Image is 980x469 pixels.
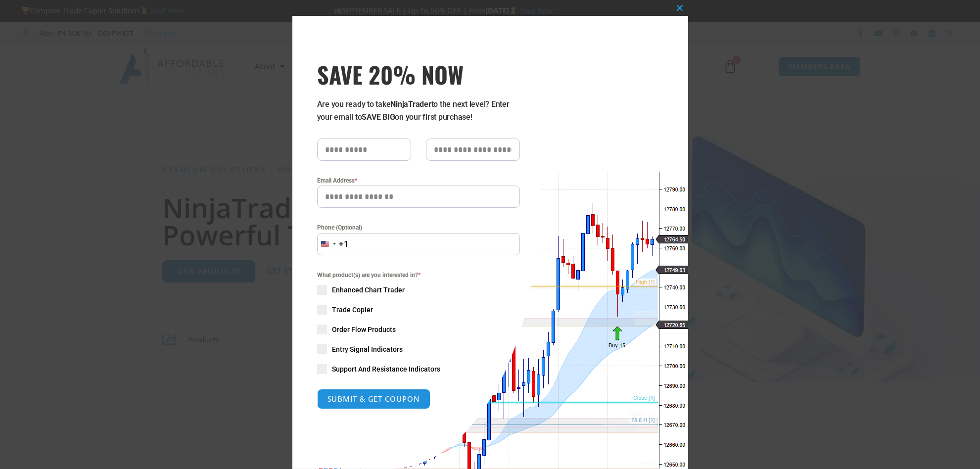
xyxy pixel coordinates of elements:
[390,99,431,109] strong: NinjaTrader
[317,270,520,280] span: What product(s) are you interested in?
[317,223,520,233] label: Phone (Optional)
[332,364,440,374] span: Support And Resistance Indicators
[332,344,403,354] span: Entry Signal Indicators
[317,176,520,186] label: Email Address
[332,285,405,295] span: Enhanced Chart Trader
[362,112,395,122] strong: SAVE BIG
[317,389,430,409] button: SUBMIT & GET COUPON
[317,98,520,124] p: Are you ready to take to the next level? Enter your email to on your first purchase!
[317,305,520,315] label: Trade Copier
[317,60,520,88] h3: SAVE 20% NOW
[317,233,349,255] button: Selected country
[332,305,373,315] span: Trade Copier
[339,238,349,251] div: +1
[317,364,520,374] label: Support And Resistance Indicators
[317,344,520,354] label: Entry Signal Indicators
[332,325,396,334] span: Order Flow Products
[317,325,520,334] label: Order Flow Products
[317,285,520,295] label: Enhanced Chart Trader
